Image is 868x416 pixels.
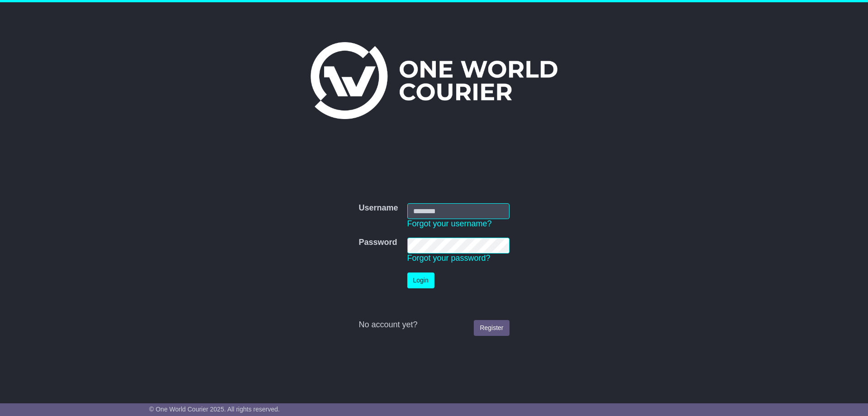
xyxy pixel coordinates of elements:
label: Username [359,203,398,213]
img: One World [311,42,557,119]
a: Forgot your password? [407,253,491,263]
button: Login [407,273,434,288]
label: Password [359,238,397,248]
a: Register [474,320,509,336]
a: Forgot your username? [407,219,492,228]
span: © One World Courier 2025. All rights reserved. [149,406,280,413]
div: No account yet? [359,320,509,330]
